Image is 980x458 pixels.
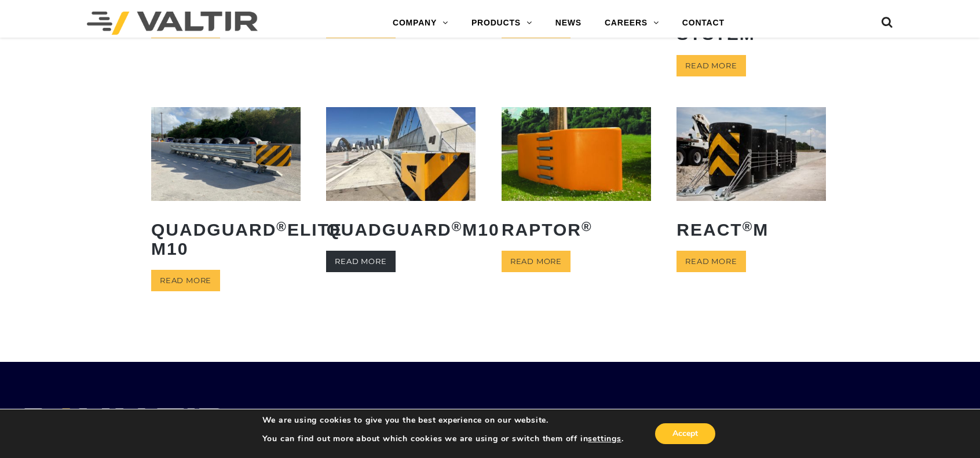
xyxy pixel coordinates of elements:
[151,107,301,266] a: QuadGuard®Elite M10
[677,107,826,247] a: REACT®M
[151,270,220,291] a: Read more about “QuadGuard® Elite M10”
[816,408,963,418] h2: FOLLOW US
[582,219,593,234] sup: ®
[677,211,826,248] h2: REACT M
[326,107,476,247] a: QuadGuard®M10
[262,415,624,426] p: We are using cookies to give you the best experience on our website.
[593,12,671,35] a: CAREERS
[677,251,745,272] a: Read more about “REACT® M”
[588,434,621,444] button: settings
[326,251,395,272] a: Read more about “QuadGuard® M10”
[677,55,745,76] a: Read more about “PI-LITTM Impact Detection System”
[653,408,799,418] h2: VALTIR
[381,12,460,35] a: COMPANY
[544,12,593,35] a: NEWS
[262,434,624,444] p: You can find out more about which cookies we are using or switch them off in .
[87,12,258,35] img: Valtir
[452,219,463,234] sup: ®
[151,211,301,267] h2: QuadGuard Elite M10
[502,251,571,272] a: Read more about “RAPTOR®”
[502,107,651,247] a: RAPTOR®
[326,211,476,248] h2: QuadGuard M10
[671,12,736,35] a: CONTACT
[489,408,635,418] h2: MEDIA CENTER
[17,408,228,437] img: VALTIR
[502,211,651,248] h2: RAPTOR
[743,219,754,234] sup: ®
[655,423,715,444] button: Accept
[276,219,287,234] sup: ®
[460,12,544,35] a: PRODUCTS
